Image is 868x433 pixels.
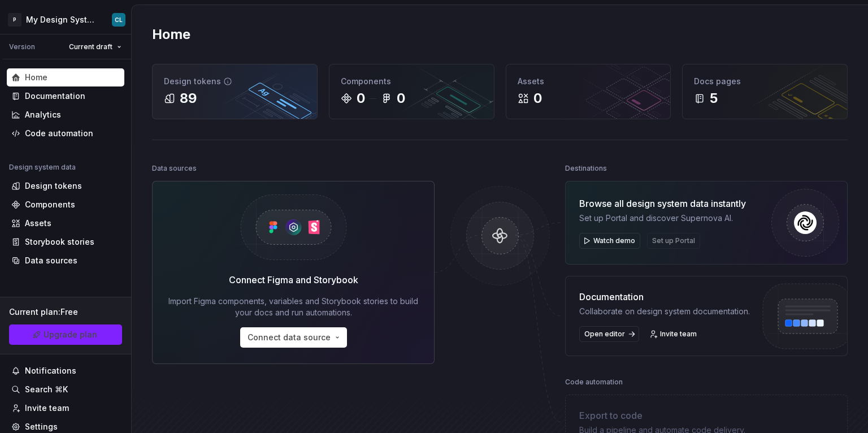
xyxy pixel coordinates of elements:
div: My Design System [26,14,98,25]
div: Data sources [152,161,197,176]
div: Components [341,76,483,87]
div: Export to code [579,409,745,422]
a: Analytics [7,106,124,124]
div: Search ⌘K [25,384,68,395]
div: 0 [357,89,365,107]
button: Current draft [64,39,127,55]
button: Search ⌘K [7,380,124,399]
a: Components [7,196,124,214]
div: CL [115,15,123,24]
div: Assets [25,218,51,229]
button: PMy Design SystemCL [2,7,129,32]
div: Documentation [579,290,750,304]
div: Home [25,72,47,83]
a: Code automation [7,124,124,142]
span: Watch demo [593,236,635,245]
div: Browse all design system data instantly [579,197,746,210]
button: Connect data source [240,327,347,348]
button: Watch demo [579,233,640,249]
a: Invite team [7,399,124,417]
div: Collaborate on design system documentation. [579,306,750,317]
div: Invite team [25,402,69,414]
div: 5 [710,89,718,107]
div: Data sources [25,255,77,266]
div: Design system data [9,163,76,172]
button: Notifications [7,362,124,380]
div: Connect Figma and Storybook [229,273,358,287]
div: Code automation [25,128,93,139]
a: Assets [7,214,124,232]
div: Documentation [25,90,85,102]
a: Invite team [646,326,702,342]
span: Open editor [584,330,625,339]
a: Open editor [579,326,639,342]
a: Design tokens89 [152,64,318,119]
a: Design tokens [7,177,124,195]
div: Current plan : Free [9,306,122,318]
div: 89 [180,89,197,107]
a: Home [7,68,124,86]
div: Components [25,199,75,210]
a: Documentation [7,87,124,105]
h2: Home [152,25,190,44]
div: Code automation [565,374,623,390]
a: Components00 [329,64,494,119]
div: Design tokens [25,180,82,192]
a: Docs pages5 [682,64,848,119]
div: Settings [25,421,58,432]
span: Invite team [660,330,697,339]
div: 0 [397,89,405,107]
a: Assets0 [506,64,671,119]
div: Destinations [565,161,607,176]
div: Docs pages [694,76,836,87]
div: 0 [533,89,542,107]
a: Storybook stories [7,233,124,251]
span: Current draft [69,42,112,51]
span: Upgrade plan [44,329,97,340]
div: Set up Portal and discover Supernova AI. [579,213,746,224]
div: Storybook stories [25,236,94,248]
span: Connect data source [248,332,331,343]
div: Import Figma components, variables and Storybook stories to build your docs and run automations. [168,296,418,318]
a: Upgrade plan [9,324,122,345]
div: Design tokens [164,76,306,87]
a: Data sources [7,252,124,270]
div: Analytics [25,109,61,120]
div: Notifications [25,365,76,376]
div: Version [9,42,35,51]
div: Assets [518,76,659,87]
div: P [8,13,21,27]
